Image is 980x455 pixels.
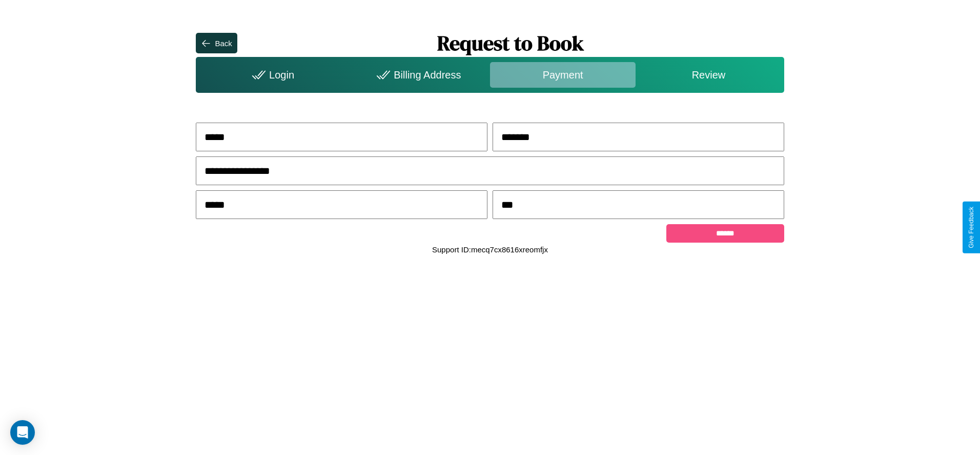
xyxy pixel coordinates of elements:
div: Give Feedback [968,207,975,248]
p: Support ID: mecq7cx8616xreomfjx [432,243,548,256]
div: Open Intercom Messenger [10,420,35,445]
div: Payment [490,62,636,88]
div: Back [215,39,232,48]
div: Billing Address [344,62,490,88]
button: Back [196,33,237,53]
div: Login [198,62,344,88]
div: Review [636,62,781,88]
h1: Request to Book [237,29,784,57]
